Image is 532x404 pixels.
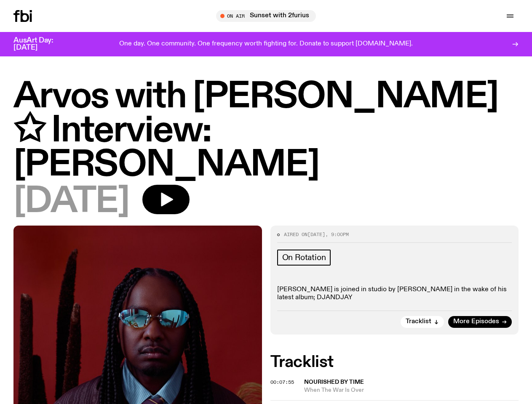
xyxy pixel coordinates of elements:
[453,319,499,325] span: More Episodes
[284,231,307,238] span: Aired on
[448,316,512,328] a: More Episodes
[270,355,519,370] h2: Tracklist
[325,231,349,238] span: , 9:00pm
[401,316,444,328] button: Tracklist
[277,250,331,266] a: On Rotation
[304,379,364,385] span: Nourished By Time
[270,379,294,385] span: 00:07:55
[13,185,129,219] span: [DATE]
[13,37,67,51] h3: AusArt Day: [DATE]
[119,40,413,48] p: One day. One community. One frequency worth fighting for. Donate to support [DOMAIN_NAME].
[307,231,325,238] span: [DATE]
[270,380,294,385] button: 00:07:55
[406,319,431,325] span: Tracklist
[304,386,519,394] span: When The War Is Over
[216,10,316,22] button: On AirSunset with 2furius
[282,253,326,262] span: On Rotation
[277,286,512,302] p: [PERSON_NAME] is joined in studio by [PERSON_NAME] in the wake of his latest album; DJANDJAY
[13,80,519,182] h1: Arvos with [PERSON_NAME] ✩ Interview: [PERSON_NAME]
